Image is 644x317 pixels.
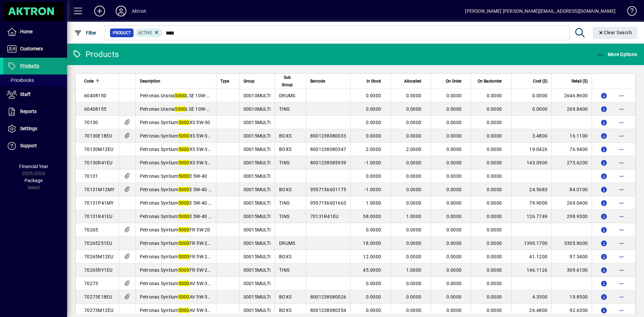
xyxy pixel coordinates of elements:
td: 146.1126 [511,263,551,277]
em: 5000 [178,267,190,273]
span: 8001238080354 [310,308,346,313]
div: Aktron [132,6,146,16]
span: 8001238080347 [310,147,346,152]
span: Pricebooks [7,77,34,83]
span: BOXS [279,254,291,259]
span: 0.0000 [406,200,422,206]
button: More options [616,251,627,262]
button: Profile [110,5,132,17]
span: 0.0000 [446,267,462,273]
button: More options [616,144,627,155]
td: 4.3500 [511,290,551,304]
span: More Options [596,52,637,57]
td: 143.0900 [511,156,551,169]
span: TINS [279,200,289,206]
span: 60408155 [84,106,106,112]
span: TINS [279,267,289,273]
div: Group [244,77,271,85]
div: Type [220,77,235,85]
span: Staff [20,92,31,97]
span: 18.0000 [363,241,381,246]
span: 00015MULTI [244,133,271,139]
span: BOXS [279,147,291,152]
span: 12.0000 [363,254,381,259]
span: Cost ($) [533,77,547,85]
td: 41.1200 [511,250,551,263]
td: 84.0100 [551,183,592,196]
span: BOXS [279,294,291,300]
button: More options [616,171,627,181]
button: More options [616,292,627,302]
span: TINS [279,214,289,219]
span: 00015MULTI [244,173,271,179]
span: 70273E18EU [84,294,112,300]
span: 00015MULTI [244,214,271,219]
span: 0.0000 [446,173,462,179]
span: 00015MULTI [244,267,271,273]
td: 24.5683 [511,183,551,196]
td: 2646.8600 [551,89,592,102]
td: 275.6200 [551,156,592,169]
em: 5000 [178,227,190,232]
div: Allocated [395,77,427,85]
span: 00010MULTI [244,93,271,98]
em: 5000 [178,200,190,206]
span: 70131R41EU [310,214,339,219]
td: 79.9000 [511,196,551,210]
em: 5000 [178,133,190,139]
span: BOXS [279,133,291,139]
span: 00015MULTI [244,308,271,313]
span: 1.0000 [406,267,422,273]
div: Products [72,49,119,60]
span: 0.0000 [406,106,422,112]
span: Group [244,77,255,85]
em: 5000 [178,281,190,286]
em: 5000 [178,308,190,313]
span: 0.0000 [487,267,502,273]
button: More options [616,211,627,222]
span: 0.0000 [406,281,422,286]
span: Petronas Syntium E 5W-40 20L [140,214,217,219]
span: 70130E18EU [84,133,112,139]
div: In Stock [355,77,387,85]
span: 0.0000 [446,281,462,286]
span: DRUMS [279,93,295,98]
span: TINS [279,106,289,112]
span: 0.0000 [446,120,462,125]
span: 0.0000 [366,106,381,112]
span: 0.0000 [406,160,422,165]
span: 0.0000 [487,93,502,98]
span: Settings [20,126,37,131]
span: 00015MULTI [244,187,271,192]
span: Customers [20,46,43,51]
span: Products [20,63,39,68]
td: 19.0426 [511,143,551,156]
td: 269.0400 [551,196,592,210]
a: Customers [3,41,67,57]
td: 3.4800 [511,129,551,143]
span: 0.0000 [487,214,502,219]
span: 70131R41EU [84,214,113,219]
div: [PERSON_NAME] [PERSON_NAME][EMAIL_ADDRESS][DOMAIN_NAME] [465,6,615,16]
span: Petronas Syntium AV 5W-30 SN 5L [140,308,224,313]
span: Petronas Urania LSE 10W-40 200L [140,93,224,98]
em: 5000 [178,254,190,259]
em: 5000 [178,241,190,246]
em: 5000 [178,147,190,152]
a: Pricebooks [3,74,67,86]
div: Code [84,77,115,85]
span: 0.0000 [366,281,381,286]
span: 0.0000 [446,160,462,165]
span: Allocated [404,77,421,85]
span: 0.0000 [406,254,422,259]
button: More options [616,90,627,101]
span: 00015MULTI [244,120,271,125]
span: 1.0000 [366,200,381,206]
span: 0.0000 [406,241,422,246]
span: 8001238085939 [310,160,346,165]
span: 0.0000 [406,120,422,125]
span: Petronas Syntium E 5W-40 5L [140,187,214,192]
em: 5000 [175,93,186,98]
button: Filter [72,27,98,39]
span: 0.0000 [446,200,462,206]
